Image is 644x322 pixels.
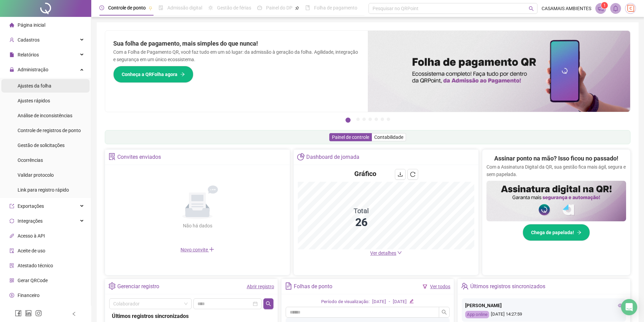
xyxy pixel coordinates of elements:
[180,72,185,77] span: arrow-right
[18,263,53,268] span: Atestado técnico
[18,203,44,209] span: Exportações
[368,118,372,121] button: 4
[370,250,396,256] span: Ver detalhes
[372,298,386,305] div: [DATE]
[389,298,390,305] div: -
[18,98,50,103] span: Ajustes rápidos
[621,299,637,315] div: Open Intercom Messenger
[209,247,214,252] span: plus
[523,224,590,241] button: Chega de papelada!
[117,151,161,163] div: Convites enviados
[314,5,357,10] span: Folha de pagamento
[266,301,271,306] span: search
[442,309,447,315] span: search
[381,118,384,121] button: 6
[387,118,390,121] button: 7
[470,281,545,292] div: Últimos registros sincronizados
[305,5,310,10] span: book
[25,310,32,317] span: linkedin
[35,310,42,317] span: instagram
[9,263,14,268] span: solution
[113,48,360,63] p: Com a Folha de Pagamento QR, você faz tudo em um só lugar: da admissão à geração da folha. Agilid...
[18,22,45,28] span: Página inicial
[148,6,152,10] span: pushpin
[354,169,376,178] h4: Gráfico
[18,278,48,283] span: Gerar QRCode
[465,302,623,309] div: [PERSON_NAME]
[321,298,369,305] div: Período de visualização:
[167,5,202,10] span: Admissão digital
[108,5,146,10] span: Controle de ponto
[370,250,402,256] a: Ver detalhes down
[159,5,163,10] span: file-done
[181,247,214,252] span: Novo convite
[601,2,608,9] sup: 1
[332,134,369,140] span: Painel de controle
[9,293,14,298] span: dollar
[529,6,534,11] span: search
[9,38,14,42] span: user-add
[18,128,81,133] span: Controle de registros de ponto
[166,222,229,229] div: Não há dados
[99,5,104,10] span: clock-circle
[109,153,116,160] span: solution
[217,5,251,10] span: Gestão de férias
[9,52,14,57] span: file
[247,284,274,289] a: Abrir registro
[9,23,14,27] span: home
[18,248,45,253] span: Aceite de uso
[625,3,636,14] img: 65236
[72,312,76,316] span: left
[9,219,14,223] span: sync
[18,233,45,239] span: Acesso à API
[294,281,332,292] div: Folhas de ponto
[122,71,177,78] span: Conheça a QRFolha agora
[423,284,427,289] span: filter
[613,5,619,11] span: bell
[618,303,623,308] span: eye
[295,6,299,10] span: pushpin
[9,204,14,208] span: export
[542,5,591,12] span: CASAMAIS AMBIENTES
[410,172,415,177] span: reload
[397,250,402,255] span: down
[112,312,271,320] div: Últimos registros sincronizados
[18,37,40,43] span: Cadastros
[531,229,574,236] span: Chega de papelada!
[9,278,14,283] span: qrcode
[598,5,604,11] span: notification
[368,31,630,112] img: banner%2F8d14a306-6205-4263-8e5b-06e9a85ad873.png
[486,181,626,221] img: banner%2F02c71560-61a6-44d4-94b9-c8ab97240462.png
[9,233,14,238] span: api
[257,5,262,10] span: dashboard
[9,67,14,72] span: lock
[266,5,292,10] span: Painel do DP
[461,282,468,290] span: team
[465,311,489,319] div: App online
[375,118,378,121] button: 5
[18,172,54,178] span: Validar protocolo
[18,83,51,89] span: Ajustes da folha
[356,118,360,121] button: 2
[18,113,72,118] span: Análise de inconsistências
[18,218,43,224] span: Integrações
[9,248,14,253] span: audit
[117,281,159,292] div: Gerenciar registro
[409,299,414,303] span: edit
[362,118,366,121] button: 3
[603,3,606,8] span: 1
[494,154,618,163] h2: Assinar ponto na mão? Isso ficou no passado!
[113,66,193,83] button: Conheça a QRFolha agora
[398,172,403,177] span: download
[15,310,22,317] span: facebook
[285,282,292,290] span: file-text
[18,143,65,148] span: Gestão de solicitações
[18,52,39,57] span: Relatórios
[297,153,304,160] span: pie-chart
[18,187,69,193] span: Link para registro rápido
[208,5,213,10] span: sun
[374,134,403,140] span: Contabilidade
[345,118,351,123] button: 1
[393,298,407,305] div: [DATE]
[430,284,450,289] a: Ver todos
